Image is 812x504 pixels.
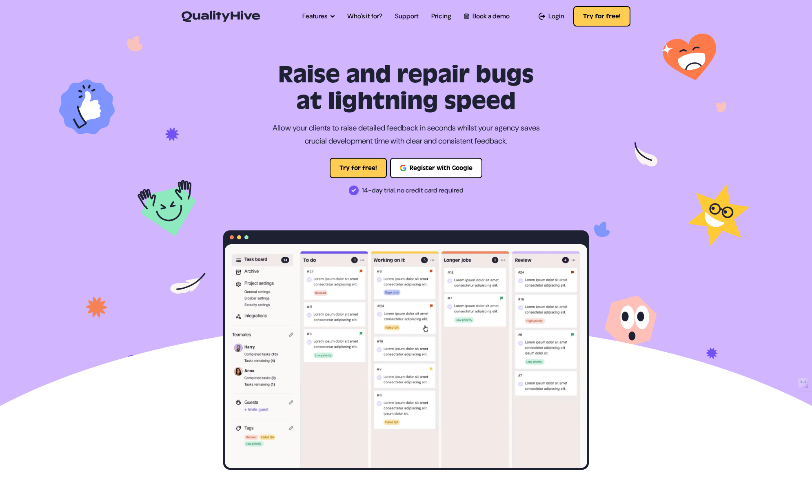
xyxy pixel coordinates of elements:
a: Features [302,11,335,21]
h1: Raise and repair bugs at lightning speed [223,62,589,115]
span: Login [548,11,564,21]
a: Book a demo [464,11,510,21]
span: 14-day trial, no credit card required [362,184,464,197]
img: 14-day trial, no credit card required [349,186,359,195]
a: Who's it for? [347,11,382,21]
img: QualityHive - Bug Tracking Tool [182,11,260,22]
a: Support [395,11,419,21]
img: Book a QualityHive Demo [464,13,469,19]
a: Login [539,11,564,21]
button: Register with Google [390,158,482,178]
p: Allow your clients to raise detailed feedback in seconds whilst your agency saves crucial develop... [265,122,547,148]
button: Try for free! [330,158,387,178]
button: Try for free! [573,6,630,27]
img: Task Tracking Tool for Designers [59,31,753,413]
a: Pricing [431,11,451,21]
